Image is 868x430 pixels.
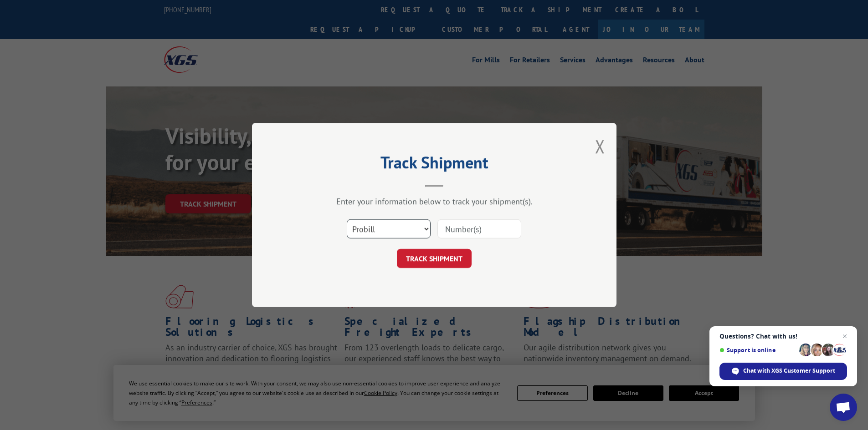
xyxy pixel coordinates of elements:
[298,156,571,173] h2: Track Shipment
[437,219,521,238] input: Number(s)
[298,196,571,207] div: Enter your information below to track your shipment(s).
[719,363,847,380] div: Chat with XGS Customer Support
[830,394,857,421] div: Open chat
[719,347,796,354] span: Support is online
[839,331,850,342] span: Close chat
[595,134,605,158] button: Close modal
[743,367,835,375] span: Chat with XGS Customer Support
[397,249,472,268] button: TRACK SHIPMENT
[719,333,847,340] span: Questions? Chat with us!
